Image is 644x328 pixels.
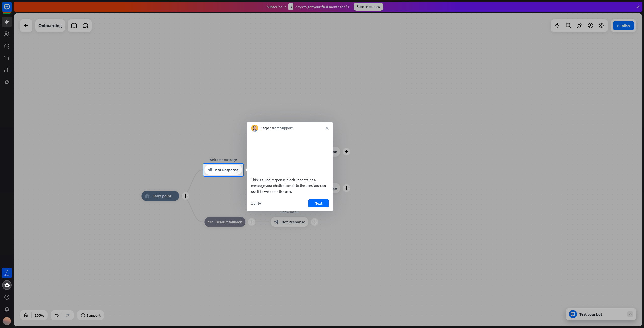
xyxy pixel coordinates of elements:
button: Open LiveChat chat widget [4,2,19,17]
button: Next [308,199,329,207]
div: 1 of 10 [251,201,261,206]
i: close [326,127,329,130]
span: from Support [272,126,293,131]
div: This is a Bot Response block. It contains a message your chatbot sends to the user. You can use i... [251,177,329,194]
i: block_bot_response [208,167,213,172]
span: Kacper [261,126,271,131]
span: Bot Response [215,167,239,172]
